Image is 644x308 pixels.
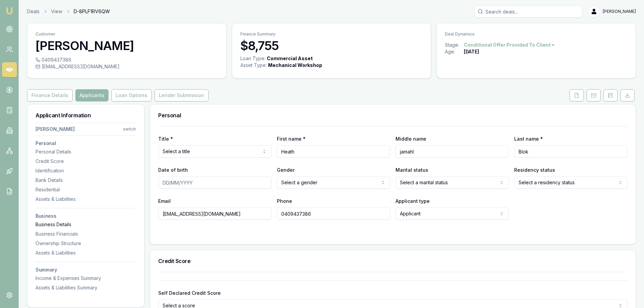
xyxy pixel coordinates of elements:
[35,267,136,272] h3: Summary
[396,136,426,142] label: Middle name
[75,89,109,101] button: Applicants
[5,7,14,15] img: emu-icon-u.png
[27,89,73,101] button: Finance Details
[35,113,136,118] h3: Applicant Information
[35,158,136,165] div: Credit Score
[35,196,136,203] div: Assets & Liabilities
[158,176,271,189] input: DD/MM/YYYY
[158,258,627,264] h3: Credit Score
[267,55,313,62] div: Commercial Asset
[474,5,582,18] input: Search deals
[35,221,136,228] div: Business Details
[158,290,221,296] label: Self Declared Credit Score
[158,167,188,173] label: Date of birth
[35,56,218,63] div: 0409437386
[35,39,218,52] h3: [PERSON_NAME]
[123,126,136,132] div: switch
[35,240,136,247] div: Ownership Structure
[277,136,306,142] label: First name *
[111,89,152,101] button: Loan Options
[35,186,136,193] div: Residential
[445,31,627,37] p: Deal Dynamics
[110,89,153,101] a: Loan Options
[396,167,428,173] label: Marital status
[27,8,40,15] a: Deals
[514,167,555,173] label: Residency status
[35,148,136,155] div: Personal Details
[445,48,464,55] div: Age:
[603,9,636,14] span: [PERSON_NAME]
[464,48,479,55] div: [DATE]
[74,8,110,15] span: D-8PLF1RV6QW
[277,208,390,220] input: 0431 234 567
[240,39,423,52] h3: $8,755
[240,62,267,69] div: Asset Type :
[35,284,136,291] div: Assets & Liabilities Summary
[514,136,543,142] label: Last name *
[277,198,292,204] label: Phone
[158,136,173,142] label: Title *
[35,31,218,37] p: Customer
[35,167,136,174] div: Identification
[27,8,110,15] nav: breadcrumb
[35,250,136,256] div: Assets & Liabilities
[74,89,110,101] a: Applicants
[35,63,218,70] div: [EMAIL_ADDRESS][DOMAIN_NAME]
[35,126,75,133] div: [PERSON_NAME]
[240,55,265,62] div: Loan Type:
[35,214,136,218] h3: Business
[35,141,136,146] h3: Personal
[464,42,555,48] button: Conditional Offer Provided To Client
[51,8,62,15] a: View
[445,42,464,48] div: Stage:
[27,89,74,101] a: Finance Details
[158,113,627,118] h3: Personal
[158,198,171,204] label: Email
[35,177,136,184] div: Bank Details
[268,62,322,69] div: Mechanical Workshop
[240,31,423,37] p: Finance Summary
[154,89,209,101] button: Lender Submission
[153,89,210,101] a: Lender Submission
[396,198,430,204] label: Applicant type
[35,275,136,282] div: Income & Expenses Summary
[35,231,136,237] div: Business Financials
[277,167,294,173] label: Gender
